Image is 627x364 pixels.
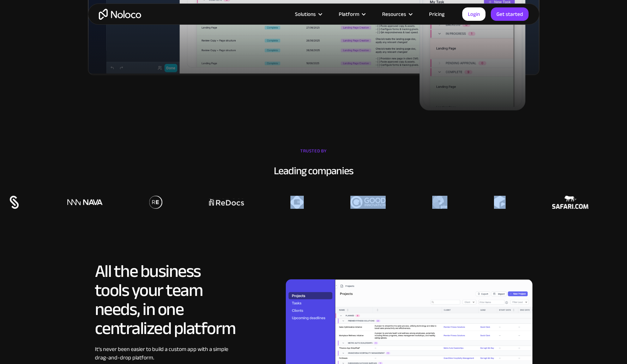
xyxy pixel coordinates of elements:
[382,10,406,19] div: Resources
[462,7,486,21] a: Login
[373,10,420,19] div: Resources
[330,10,373,19] div: Platform
[286,10,330,19] div: Solutions
[491,7,529,21] a: Get started
[95,262,236,338] h2: All the business tools your team needs, in one centralized platform
[339,10,359,19] div: Platform
[295,10,316,19] div: Solutions
[420,10,453,19] a: Pricing
[99,9,141,20] a: home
